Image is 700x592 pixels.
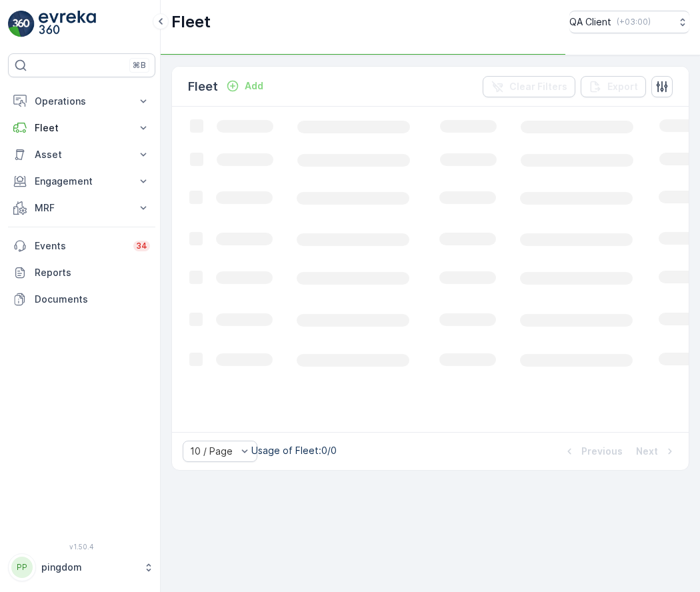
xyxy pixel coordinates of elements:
[8,543,155,551] span: v 1.50.4
[607,80,638,93] p: Export
[251,444,337,457] p: Usage of Fleet : 0/0
[35,239,125,253] p: Events
[617,17,651,27] p: ( +03:00 )
[136,241,147,251] p: 34
[8,141,155,168] button: Asset
[483,76,575,97] button: Clear Filters
[133,60,146,71] p: ⌘B
[581,445,623,458] p: Previous
[188,77,218,96] p: Fleet
[636,445,658,458] p: Next
[8,88,155,115] button: Operations
[35,175,129,188] p: Engagement
[8,259,155,286] a: Reports
[569,11,689,33] button: QA Client(+03:00)
[35,293,150,306] p: Documents
[39,11,96,37] img: logo_light-DOdMpM7g.png
[561,443,624,459] button: Previous
[569,15,611,29] p: QA Client
[8,195,155,221] button: MRF
[171,11,211,33] p: Fleet
[581,76,646,97] button: Export
[8,553,155,581] button: PPpingdom
[35,148,129,161] p: Asset
[509,80,567,93] p: Clear Filters
[635,443,678,459] button: Next
[8,11,35,37] img: logo
[8,286,155,313] a: Documents
[35,95,129,108] p: Operations
[8,168,155,195] button: Engagement
[11,557,33,578] div: PP
[35,121,129,135] p: Fleet
[8,115,155,141] button: Fleet
[41,561,137,574] p: pingdom
[35,266,150,279] p: Reports
[35,201,129,215] p: MRF
[221,78,269,94] button: Add
[8,233,155,259] a: Events34
[245,79,263,93] p: Add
